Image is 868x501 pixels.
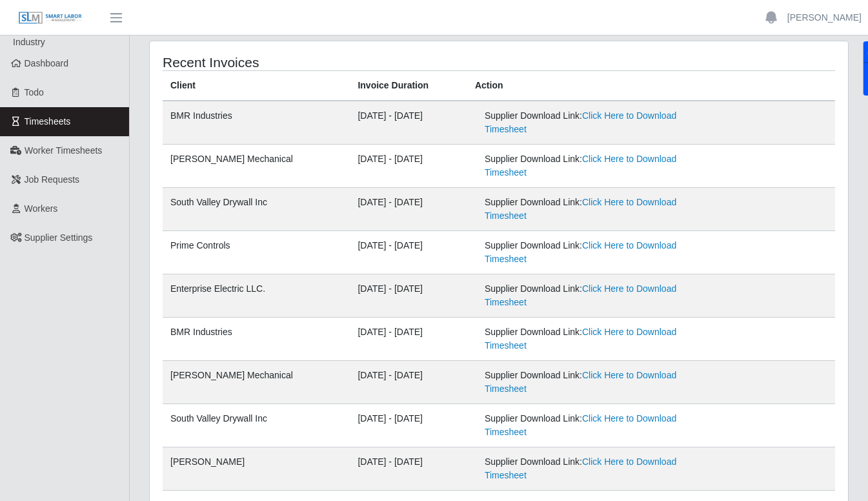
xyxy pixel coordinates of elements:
[163,231,350,274] td: Prime Controls
[485,152,700,179] div: Supplier Download Link:
[163,274,350,318] td: Enterprise Electric LLC.
[25,58,69,68] span: Dashboard
[18,11,83,25] img: SLM Logo
[485,369,700,396] div: Supplier Download Link:
[163,188,350,231] td: South Valley Drywall Inc
[25,145,102,156] span: Worker Timesheets
[13,37,45,47] span: Industry
[350,231,467,274] td: [DATE] - [DATE]
[163,318,350,361] td: BMR Industries
[25,203,58,214] span: Workers
[787,11,862,25] a: [PERSON_NAME]
[350,361,467,404] td: [DATE] - [DATE]
[25,116,71,127] span: Timesheets
[485,325,700,353] div: Supplier Download Link:
[350,274,467,318] td: [DATE] - [DATE]
[350,71,467,101] th: Invoice Duration
[350,447,467,491] td: [DATE] - [DATE]
[485,282,700,309] div: Supplier Download Link:
[163,447,350,491] td: [PERSON_NAME]
[350,101,467,145] td: [DATE] - [DATE]
[485,196,700,223] div: Supplier Download Link:
[25,174,80,185] span: Job Requests
[485,412,700,439] div: Supplier Download Link:
[485,455,700,482] div: Supplier Download Link:
[467,71,835,101] th: Action
[350,318,467,361] td: [DATE] - [DATE]
[163,101,350,145] td: BMR Industries
[163,71,350,101] th: Client
[163,361,350,404] td: [PERSON_NAME] Mechanical
[163,145,350,188] td: [PERSON_NAME] Mechanical
[485,239,700,266] div: Supplier Download Link:
[25,232,93,243] span: Supplier Settings
[25,87,44,97] span: Todo
[350,145,467,188] td: [DATE] - [DATE]
[350,188,467,231] td: [DATE] - [DATE]
[485,109,700,136] div: Supplier Download Link:
[163,54,432,70] h4: Recent Invoices
[350,404,467,447] td: [DATE] - [DATE]
[163,404,350,447] td: South Valley Drywall Inc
